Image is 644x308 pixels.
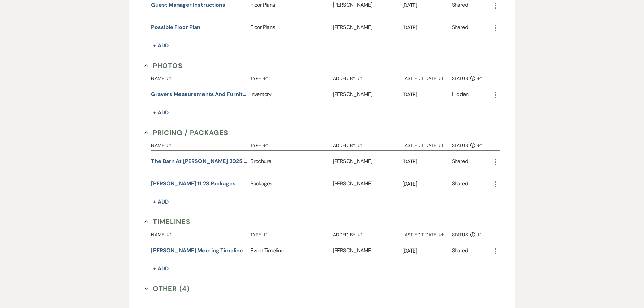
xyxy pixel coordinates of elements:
span: Status [452,232,468,237]
div: [PERSON_NAME] [333,17,402,39]
button: Pricing / Packages [144,127,228,138]
button: Type [250,138,333,150]
button: Status [452,138,492,150]
button: Added By [333,71,402,84]
div: Inventory [250,84,333,106]
div: Brochure [250,151,333,173]
span: + Add [153,265,169,272]
button: [PERSON_NAME] meeting timeline [151,246,243,255]
p: [DATE] [402,1,452,10]
span: + Add [153,109,169,116]
button: Possible floor plan [151,23,200,31]
div: Shared [452,23,468,32]
button: Guest manager instructions [151,1,225,9]
button: [PERSON_NAME] 11.23 Packages [151,180,236,188]
button: Added By [333,227,402,240]
button: Added By [333,138,402,150]
div: Packages [250,173,333,195]
div: Event Timeline [250,240,333,262]
button: Timelines [144,217,190,227]
span: + Add [153,198,169,205]
button: + Add [151,197,171,207]
button: The Barn at [PERSON_NAME] 2025 wedding package [151,157,247,165]
div: [PERSON_NAME] [333,173,402,195]
button: Gravers Measurements and Furniture [151,90,247,98]
div: Shared [452,246,468,256]
button: Last Edit Date [402,71,452,84]
p: [DATE] [402,180,452,188]
div: Floor Plans [250,17,333,39]
p: [DATE] [402,246,452,255]
div: [PERSON_NAME] [333,151,402,173]
p: [DATE] [402,157,452,166]
p: [DATE] [402,90,452,99]
button: + Add [151,41,171,50]
button: Status [452,71,492,84]
div: Shared [452,1,468,10]
button: Name [151,138,250,150]
div: Hidden [452,90,469,99]
button: Last Edit Date [402,138,452,150]
span: Status [452,76,468,81]
button: Other (4) [144,284,190,294]
button: Name [151,227,250,240]
div: [PERSON_NAME] [333,240,402,262]
button: + Add [151,108,171,117]
div: Shared [452,157,468,166]
button: Type [250,71,333,84]
button: Status [452,227,492,240]
span: + Add [153,42,169,49]
div: Shared [452,180,468,189]
div: [PERSON_NAME] [333,84,402,106]
button: Type [250,227,333,240]
button: Photos [144,61,183,71]
button: + Add [151,264,171,274]
button: Last Edit Date [402,227,452,240]
p: [DATE] [402,23,452,32]
span: Status [452,143,468,148]
button: Name [151,71,250,84]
